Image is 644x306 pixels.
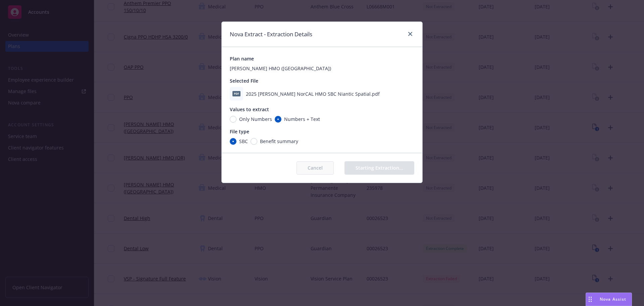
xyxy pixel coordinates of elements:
span: Values to extract [230,106,269,113]
a: close [406,30,414,38]
span: 2025 [PERSON_NAME] NorCAL HMO SBC Niantic Spatial.pdf [246,90,380,97]
span: File type [230,128,249,135]
input: SBC [230,138,236,145]
span: SBC [239,138,248,145]
span: Only Numbers [239,116,272,123]
input: Only Numbers [230,116,236,123]
input: Numbers + Text [275,116,281,123]
button: Nova Assist [586,293,632,306]
input: Benefit summary [251,138,257,145]
span: Nova Assist [600,296,626,302]
div: Plan name [230,55,414,62]
span: Numbers + Text [284,116,320,123]
span: Benefit summary [260,138,298,145]
div: [PERSON_NAME] HMO ([GEOGRAPHIC_DATA]) [230,65,414,72]
h1: Nova Extract - Extraction Details [230,30,312,39]
div: Selected File [230,77,414,84]
div: Drag to move [586,293,594,306]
